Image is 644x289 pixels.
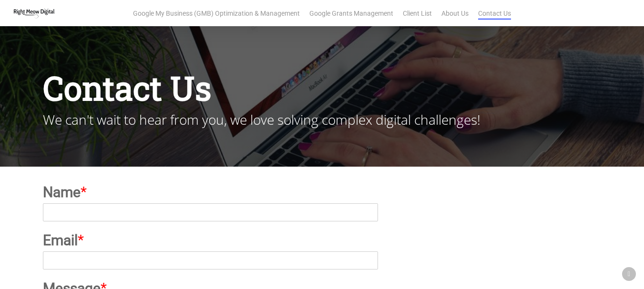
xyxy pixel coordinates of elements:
[43,67,601,109] h1: Contact Us
[133,9,300,18] a: Google My Business (GMB) Optimization & Management
[441,9,469,18] a: About Us
[43,183,601,201] label: Name
[43,231,601,249] label: Email
[309,9,393,18] a: Google Grants Management
[43,111,480,129] span: We can't wait to hear from you, we love solving complex digital challenges!
[403,9,432,18] a: Client List
[478,9,511,18] a: Contact Us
